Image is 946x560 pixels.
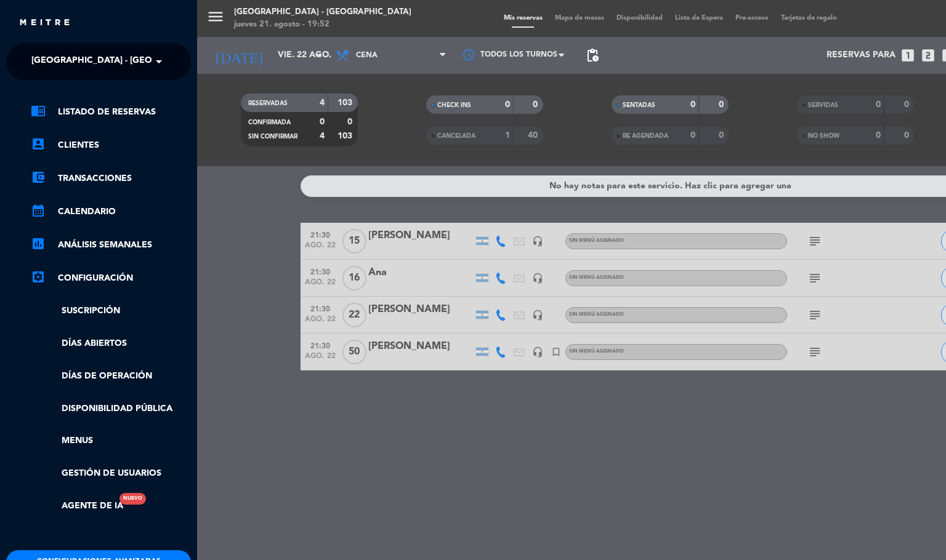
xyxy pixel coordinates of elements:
[31,337,191,351] a: Días abiertos
[31,499,123,513] a: Agente de IANuevo
[31,466,191,481] a: Gestión de usuarios
[31,434,191,448] a: Menus
[18,18,71,28] img: MEITRE
[31,138,191,153] a: account_boxClientes
[31,171,191,186] a: account_balance_walletTransacciones
[31,103,46,118] i: chrome_reader_mode
[31,203,46,218] i: calendar_month
[31,137,46,151] i: account_box
[31,304,191,318] a: Suscripción
[31,204,191,219] a: calendar_monthCalendario
[31,105,191,119] a: chrome_reader_modeListado de Reservas
[31,369,191,383] a: Días de Operación
[31,238,191,252] a: assessmentANÁLISIS SEMANALES
[119,493,146,505] div: Nuevo
[31,271,191,286] a: Configuración
[31,236,46,251] i: assessment
[585,48,600,63] span: pending_actions
[31,170,46,185] i: account_balance_wallet
[31,49,221,74] span: [GEOGRAPHIC_DATA] - [GEOGRAPHIC_DATA]
[31,270,46,284] i: settings_applications
[31,402,191,416] a: Disponibilidad pública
